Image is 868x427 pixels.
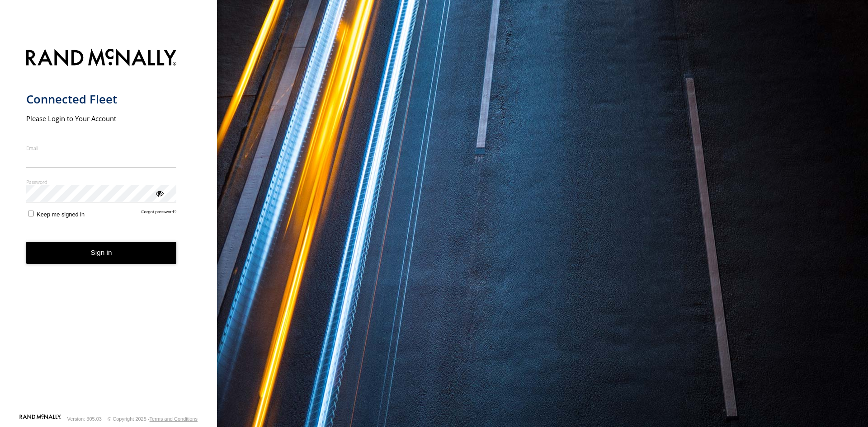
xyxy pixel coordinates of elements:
a: Visit our Website [19,414,61,423]
label: Email [26,145,177,151]
div: Version: 305.03 [67,416,102,422]
a: Forgot password? [142,209,177,218]
div: © Copyright 2025 - [108,416,198,422]
a: Terms and Conditions [150,416,198,422]
h1: Connected Fleet [26,92,177,107]
img: Rand McNally [26,47,177,70]
input: Keep me signed in [28,211,34,216]
form: main [26,43,191,413]
label: Password [26,178,177,185]
h2: Please Login to Your Account [26,114,177,123]
span: Keep me signed in [37,211,85,218]
button: Sign in [26,242,177,264]
div: ViewPassword [155,188,164,197]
